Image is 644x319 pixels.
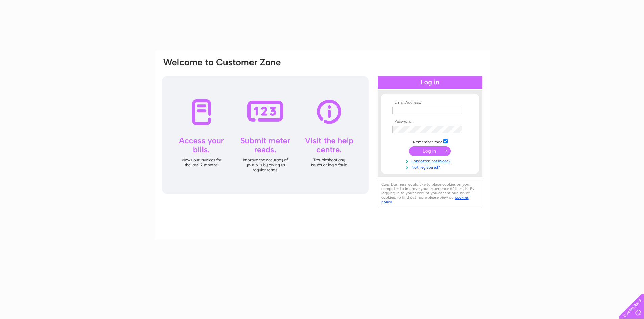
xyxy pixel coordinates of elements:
[391,119,469,124] th: Password:
[409,146,451,156] input: Submit
[392,157,469,164] a: Forgotten password?
[392,164,469,170] a: Not registered?
[381,195,469,204] a: cookies policy
[391,100,469,105] th: Email Address:
[378,179,482,208] div: Clear Business would like to place cookies on your computer to improve your experience of the sit...
[391,138,469,145] td: Remember me?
